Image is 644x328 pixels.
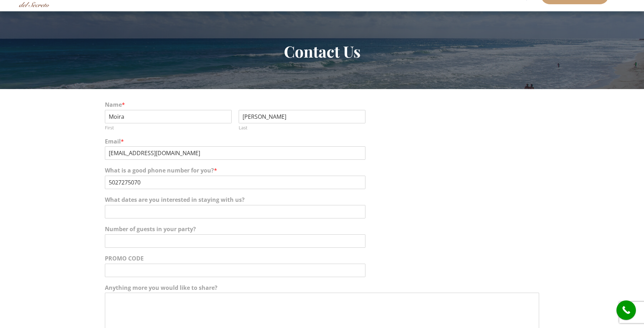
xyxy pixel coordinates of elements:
label: PROMO CODE [105,255,539,262]
label: Number of guests in your party? [105,225,539,233]
label: First [105,125,232,131]
label: Last [239,125,365,131]
label: Email [105,138,539,145]
h2: Contact Us [115,42,529,60]
label: Anything more you would like to share? [105,284,539,292]
label: What dates are you interested in staying with us? [105,196,539,204]
a: call [616,300,636,320]
label: What is a good phone number for you? [105,167,539,174]
i: call [618,302,634,318]
label: Name [105,101,539,109]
